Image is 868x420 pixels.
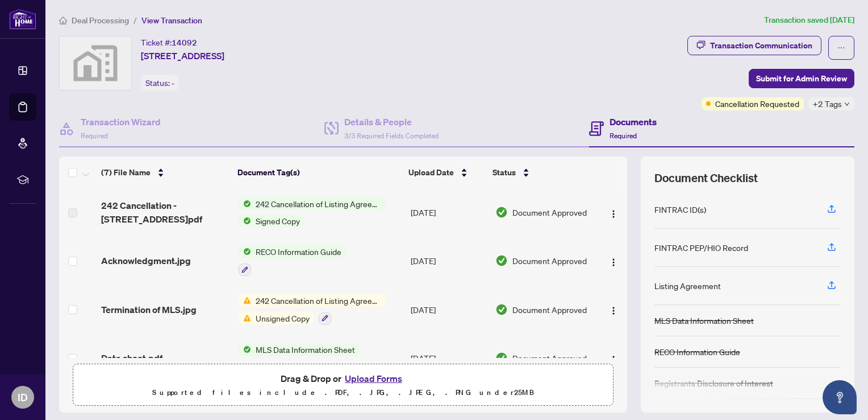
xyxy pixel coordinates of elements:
img: svg%3e [60,36,131,90]
img: Status Icon [239,215,251,227]
button: Status Icon242 Cancellation of Listing Agreement - Authority to Offer for SaleStatus IconSigned Copy [239,197,386,227]
td: [DATE] [406,236,491,285]
div: FINTRAC ID(s) [654,203,706,216]
img: Document Status [495,206,508,219]
img: Status Icon [239,245,251,258]
span: Document Approved [512,303,587,316]
span: Upload Date [408,166,454,179]
h4: Details & People [344,115,439,129]
span: Termination of MLS.jpg [101,303,197,316]
span: 3/3 Required Fields Completed [344,131,439,140]
span: +2 Tags [813,97,842,110]
p: Supported files include .PDF, .JPG, .JPEG, .PNG under 25 MB [80,386,606,400]
span: Document Approved [512,206,587,219]
span: Document Approved [512,254,587,267]
span: (7) File Name [101,166,151,179]
button: Open asap [823,380,857,414]
img: Status Icon [239,343,251,356]
span: home [59,17,67,24]
span: Acknowledgment.jpg [101,254,191,267]
div: RECO Information Guide [654,345,740,358]
div: Transaction Communication [710,36,812,55]
td: [DATE] [406,285,491,334]
span: Cancellation Requested [715,97,799,110]
div: Registrants Disclosure of Interest [654,377,773,389]
div: FINTRAC PEP/HIO Record [654,241,748,254]
img: Logo [609,306,618,315]
button: Logo [604,252,623,270]
span: Status [493,166,516,179]
img: Status Icon [239,197,251,210]
div: Listing Agreement [654,279,721,292]
span: Drag & Drop orUpload FormsSupported files include .PDF, .JPG, .JPEG, .PNG under25MB [73,364,613,406]
span: [STREET_ADDRESS] [141,49,224,63]
img: Logo [609,355,618,364]
span: Submit for Admin Review [756,69,847,88]
span: 242 Cancellation of Listing Agreement - Authority to Offer for Sale [251,294,386,307]
th: (7) File Name [97,157,233,188]
article: Transaction saved [DATE] [764,14,854,27]
span: Document Checklist [654,170,758,186]
img: Status Icon [239,312,251,324]
div: Ticket #: [141,36,197,49]
span: Required [610,131,637,140]
h4: Documents [610,115,657,129]
img: Document Status [495,352,508,364]
button: Submit for Admin Review [749,69,854,88]
span: ID [18,389,28,405]
button: Status IconRECO Information Guide [239,245,346,276]
th: Document Tag(s) [233,157,404,188]
button: Logo [604,349,623,367]
span: View Transaction [141,15,202,26]
div: Status: [141,75,179,90]
span: Deal Processing [72,15,129,26]
span: ellipsis [837,44,845,52]
span: RECO Information Guide [251,245,346,258]
button: Logo [604,203,623,221]
img: Logo [609,258,618,267]
span: 14092 [172,38,197,48]
img: Document Status [495,303,508,316]
th: Upload Date [404,157,489,188]
span: Document Approved [512,352,587,364]
th: Status [488,157,594,188]
span: down [844,101,850,107]
button: Status IconMLS Data Information Sheet [239,343,360,374]
li: / [133,14,137,27]
span: MLS Data Information Sheet [251,343,360,356]
h4: Transaction Wizard [81,115,161,129]
td: [DATE] [406,334,491,383]
span: Required [81,131,108,140]
span: Data sheet.pdf [101,351,162,365]
span: Unsigned Copy [251,312,314,324]
span: - [172,78,174,88]
div: MLS Data Information Sheet [654,314,754,327]
span: Drag & Drop or [281,371,406,386]
button: Transaction Communication [687,36,821,55]
td: [DATE] [406,188,491,236]
button: Upload Forms [341,371,406,386]
img: Logo [609,209,618,219]
span: 242 Cancellation of Listing Agreement - Authority to Offer for Sale [251,197,386,210]
span: 242 Cancellation - [STREET_ADDRESS]pdf [101,199,229,226]
img: Document Status [495,254,508,267]
button: Status Icon242 Cancellation of Listing Agreement - Authority to Offer for SaleStatus IconUnsigned... [239,294,386,325]
img: Status Icon [239,294,251,307]
button: Logo [604,300,623,319]
span: Signed Copy [251,215,304,227]
img: logo [9,9,36,30]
